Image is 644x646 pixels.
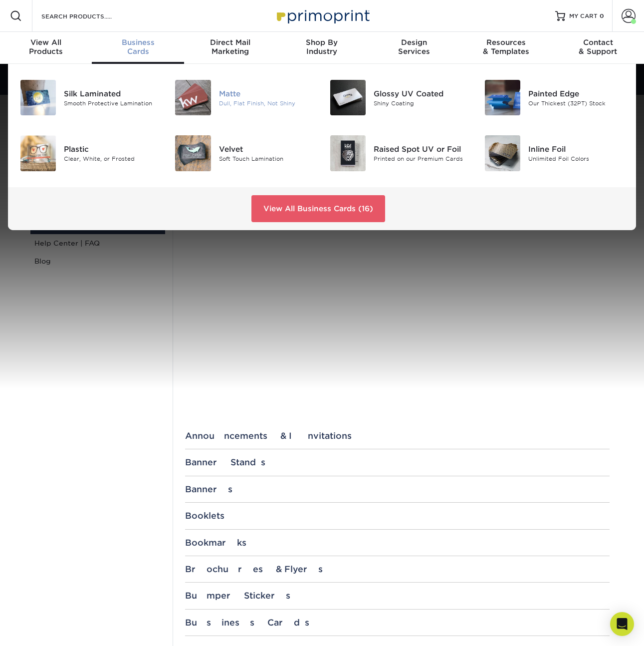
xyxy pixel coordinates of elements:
div: Printed on our Premium Cards [374,155,469,163]
span: Contact [552,38,644,47]
div: Shiny Coating [374,99,469,107]
div: Plastic [64,144,160,155]
div: Painted Edge [528,88,624,99]
span: Design [368,38,460,47]
div: Velvet [219,144,315,155]
div: Silk Laminated [64,88,160,99]
span: Business [92,38,184,47]
img: Primoprint [272,5,372,26]
div: Soft Touch Lamination [219,155,315,163]
div: Banner Stands [185,457,610,467]
a: View All Business Cards (16) [251,195,385,222]
a: Velvet Business Cards Velvet Soft Touch Lamination [175,131,314,175]
div: Services [368,38,460,56]
img: Raised Spot UV or Foil Business Cards [330,135,366,171]
a: Plastic Business Cards Plastic Clear, White, or Frosted [20,131,160,175]
img: Glossy UV Coated Business Cards [330,80,366,115]
a: BusinessCards [92,32,184,64]
a: Resources& Templates [460,32,552,64]
div: Brochures & Flyers [185,564,610,574]
a: Inline Foil Business Cards Inline Foil Unlimited Foil Colors [484,131,624,175]
div: Clear, White, or Frosted [64,155,160,163]
div: Booklets [185,511,610,521]
div: Business Cards [185,618,610,628]
span: 0 [600,12,604,19]
div: Open Intercom Messenger [610,612,634,636]
div: Inline Foil [528,144,624,155]
img: Velvet Business Cards [175,135,211,171]
div: Our Thickest (32PT) Stock [528,99,624,107]
div: Matte [219,88,315,99]
img: Silk Laminated Business Cards [20,80,56,115]
div: Raised Spot UV or Foil [374,144,469,155]
div: Cards [92,38,184,56]
span: Resources [460,38,552,47]
div: Bookmarks [185,538,610,548]
div: & Templates [460,38,552,56]
span: Shop By [276,38,368,47]
div: & Support [552,38,644,56]
div: Unlimited Foil Colors [528,155,624,163]
a: DesignServices [368,32,460,64]
a: Contact& Support [552,32,644,64]
span: MY CART [569,12,598,20]
a: Matte Business Cards Matte Dull, Flat Finish, Not Shiny [175,76,314,119]
img: Inline Foil Business Cards [485,135,520,171]
div: Glossy UV Coated [374,88,469,99]
img: Painted Edge Business Cards [485,80,520,115]
a: Glossy UV Coated Business Cards Glossy UV Coated Shiny Coating [330,76,469,119]
input: SEARCH PRODUCTS..... [40,10,138,22]
div: Announcements & Invitations [185,431,610,441]
a: Painted Edge Business Cards Painted Edge Our Thickest (32PT) Stock [484,76,624,119]
div: Smooth Protective Lamination [64,99,160,107]
a: Silk Laminated Business Cards Silk Laminated Smooth Protective Lamination [20,76,160,119]
a: Direct MailMarketing [184,32,276,64]
div: Banners [185,484,610,494]
div: Bumper Stickers [185,591,610,601]
span: Direct Mail [184,38,276,47]
img: Matte Business Cards [175,80,211,115]
div: Dull, Flat Finish, Not Shiny [219,99,315,107]
a: Raised Spot UV or Foil Business Cards Raised Spot UV or Foil Printed on our Premium Cards [330,131,469,175]
div: Industry [276,38,368,56]
a: Shop ByIndustry [276,32,368,64]
img: Plastic Business Cards [20,135,56,171]
div: Marketing [184,38,276,56]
